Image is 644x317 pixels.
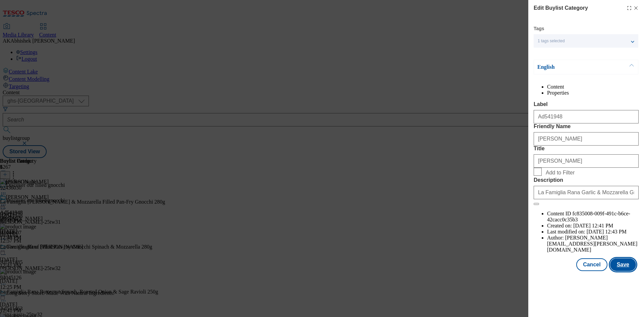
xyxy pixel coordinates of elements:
[547,235,639,253] li: Author:
[534,34,638,48] button: 1 tags selected
[546,170,575,176] span: Add to Filter
[573,223,613,228] span: [DATE] 12:41 PM
[534,154,639,168] input: Enter Title
[534,146,639,152] label: Title
[534,27,544,31] label: Tags
[534,177,639,183] label: Description
[610,258,636,271] button: Save
[547,211,639,223] li: Content ID
[534,110,639,123] input: Enter Label
[534,132,639,146] input: Enter Friendly Name
[534,186,639,199] input: Enter Description
[576,258,607,271] button: Cancel
[534,101,639,107] label: Label
[547,229,639,235] li: Last modified on:
[547,223,639,229] li: Created on:
[587,229,627,234] span: [DATE] 12:43 PM
[547,235,637,253] span: [PERSON_NAME][EMAIL_ADDRESS][PERSON_NAME][DOMAIN_NAME]
[547,90,639,96] li: Properties
[537,64,608,70] p: English
[534,4,588,12] h4: Edit Buylist Category
[538,39,565,44] span: 1 tags selected
[534,123,639,129] label: Friendly Name
[547,211,630,222] span: fc835008-009f-491c-b6ce-42cacc0c35b3
[547,84,639,90] li: Content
